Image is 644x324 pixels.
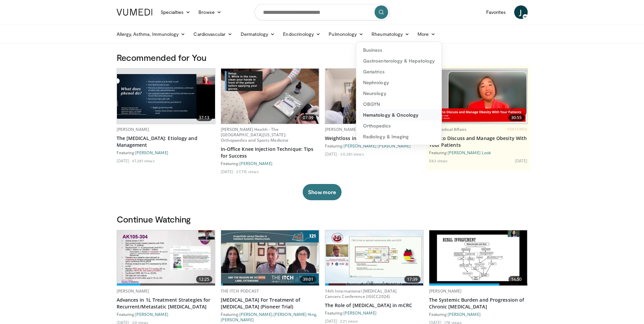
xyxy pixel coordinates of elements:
[221,311,319,322] div: Featuring: , ,
[356,131,442,142] a: Radiology & Imaging
[508,114,525,121] span: 30:55
[356,66,442,77] a: Geriatrics
[117,158,131,163] li: [DATE]
[429,230,527,285] a: 14:50
[221,230,319,285] img: 4144d7ce-ab4f-4bf1-a3c3-d83d693f324d.620x360_q85_upscale.jpg
[429,135,528,148] a: How to Discuss and Manage Obesity With Your Patients
[356,120,442,131] a: Orthopedics
[514,5,528,19] a: J
[279,27,325,41] a: Endocrinology
[448,150,491,155] a: [PERSON_NAME] Look
[356,55,442,66] a: Gastroenterology & Hepatology
[429,150,528,155] div: Featuring:
[325,126,391,132] a: [PERSON_NAME] [PERSON_NAME]
[367,27,413,41] a: Rheumatology
[356,88,442,99] a: Neurology
[429,311,528,317] div: Featuring:
[325,135,424,142] a: Weightloss in [GEOGRAPHIC_DATA]
[507,127,527,132] span: FEATURED
[117,214,528,225] h3: Continue Watching
[135,312,168,317] a: [PERSON_NAME]
[221,146,319,159] a: In-Office Knee Injection Technique: Tips for Success
[221,317,254,322] a: [PERSON_NAME]
[221,288,259,294] a: THE ITCH PODCAST
[300,276,316,283] span: 39:01
[117,9,152,16] img: VuMedi Logo
[117,297,215,310] a: Advances in 1L Treatment Strategies for Recurrent/Metastatic [MEDICAL_DATA]
[325,143,424,148] div: Featuring:
[239,161,272,166] a: [PERSON_NAME]
[196,114,212,121] span: 37:13
[221,297,319,310] a: [MEDICAL_DATA] For Treatment of [MEDICAL_DATA] (Pioneer Trial)
[429,230,527,285] img: 72432ac5-728a-47c5-98f4-6e82f3763ba0.620x360_q85_upscale.jpg
[189,27,236,41] a: Cardiovascular
[356,99,442,110] a: OBGYN
[356,77,442,88] a: Nephrology
[157,5,195,19] a: Specialties
[325,288,397,299] a: 14th International [MEDICAL_DATA] Cancers Conference (IGICC2024)
[325,310,424,316] div: Featuring:
[117,311,215,317] div: Featuring:
[429,126,467,132] a: Lilly Medical Affairs
[239,312,272,317] a: [PERSON_NAME]
[117,230,215,285] img: 4ceb072a-e698-42c8-a4a5-e0ed3959d6b7.620x360_q85_upscale.jpg
[325,69,423,124] img: 9983fed1-7565-45be-8934-aef1103ce6e2.620x360_q85_upscale.jpg
[117,126,149,132] a: [PERSON_NAME]
[113,27,190,41] a: Allergy, Asthma, Immunology
[429,70,527,122] img: c98a6a29-1ea0-4bd5-8cf5-4d1e188984a7.png.620x360_q85_upscale.png
[325,230,423,285] img: 179050b1-8071-4b2b-ae4b-883450965beb.620x360_q85_upscale.jpg
[221,169,235,174] li: [DATE]
[325,69,423,124] a: 07:40
[117,230,215,285] a: 12:25
[325,27,367,41] a: Pulmonology
[356,110,442,120] a: Hematology & Oncology
[325,230,423,285] a: 17:39
[221,69,319,124] img: 9b54ede4-9724-435c-a780-8950048db540.620x360_q85_upscale.jpg
[303,184,341,200] button: Show more
[429,158,448,163] li: 583 views
[255,4,390,20] input: Search topics, interventions
[515,158,528,163] li: [DATE]
[300,114,316,121] span: 07:39
[413,27,439,41] a: More
[448,312,481,317] a: [PERSON_NAME]
[325,151,339,157] li: [DATE]
[221,161,319,166] div: Featuring:
[237,27,279,41] a: Dermatology
[117,150,215,155] div: Featuring:
[340,318,358,324] li: 221 views
[404,276,421,283] span: 17:39
[325,302,424,309] a: The Role of [MEDICAL_DATA] in mCRC
[429,288,462,294] a: [PERSON_NAME]
[117,52,528,63] h3: Recommended for You
[135,150,168,155] a: [PERSON_NAME]
[340,151,364,157] li: 30,381 views
[236,169,259,174] li: 37,715 views
[221,69,319,124] a: 07:39
[194,5,225,19] a: Browse
[429,297,528,310] a: The Systemic Burden and Progression of Chronic [MEDICAL_DATA]
[429,69,527,124] a: 30:55
[343,143,411,148] a: [PERSON_NAME] [PERSON_NAME]
[356,45,442,55] a: Business
[132,158,154,163] li: 47,381 views
[343,310,377,315] a: [PERSON_NAME]
[325,318,339,324] li: [DATE]
[482,5,510,19] a: Favorites
[117,288,149,294] a: [PERSON_NAME]
[196,276,212,283] span: 12:25
[221,230,319,285] a: 39:01
[117,74,215,119] img: c5af237d-e68a-4dd3-8521-77b3daf9ece4.620x360_q85_upscale.jpg
[221,126,289,143] a: [PERSON_NAME] Health - The [GEOGRAPHIC_DATA][US_STATE]: Orthopaedics and Sports Medicine
[117,135,215,148] a: The [MEDICAL_DATA]: Etiology and Management
[273,312,316,317] a: [PERSON_NAME] Hing
[117,69,215,124] a: 37:13
[508,276,525,283] span: 14:50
